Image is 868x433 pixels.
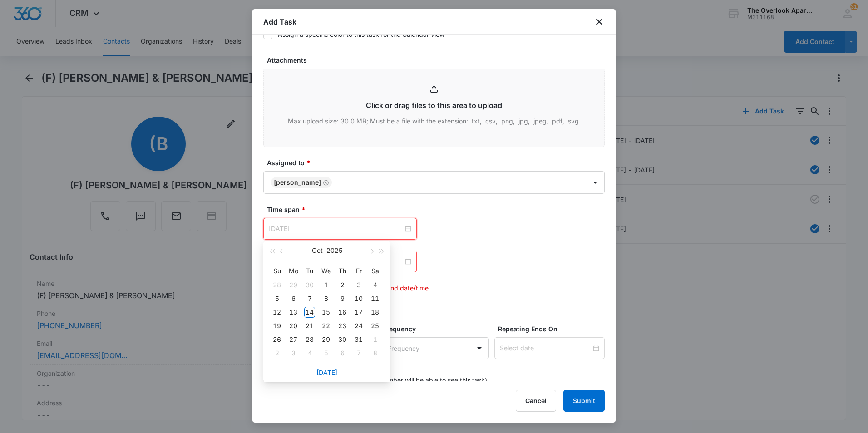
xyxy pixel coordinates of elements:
[334,346,350,360] td: 2025-11-06
[285,305,301,319] td: 2025-10-13
[285,292,301,305] td: 2025-10-06
[353,307,364,318] div: 17
[383,324,493,334] label: Frequency
[285,333,301,346] td: 2025-10-27
[304,307,315,318] div: 14
[334,292,350,305] td: 2025-10-09
[318,305,334,319] td: 2025-10-15
[288,334,299,345] div: 27
[316,369,337,376] a: [DATE]
[350,292,367,305] td: 2025-10-10
[301,264,318,278] th: Tu
[337,280,348,290] div: 2
[498,324,608,334] label: Repeating Ends On
[367,319,383,333] td: 2025-10-25
[516,390,556,412] button: Cancel
[318,346,334,360] td: 2025-11-05
[350,333,367,346] td: 2025-10-31
[267,55,608,65] label: Attachments
[370,320,380,331] div: 25
[321,320,331,331] div: 22
[301,292,318,305] td: 2025-10-07
[271,320,282,331] div: 19
[321,280,331,290] div: 1
[350,319,367,333] td: 2025-10-24
[318,333,334,346] td: 2025-10-29
[267,205,608,214] label: Time span
[269,292,285,305] td: 2025-10-05
[563,390,605,412] button: Submit
[285,278,301,292] td: 2025-09-29
[271,280,282,290] div: 28
[267,283,605,293] p: Ensure starting date/time occurs before end date/time.
[301,305,318,319] td: 2025-10-14
[350,305,367,319] td: 2025-10-17
[337,320,348,331] div: 23
[367,264,383,278] th: Sa
[370,280,380,290] div: 4
[500,343,591,353] input: Select date
[353,280,364,290] div: 3
[337,334,348,345] div: 30
[350,346,367,360] td: 2025-11-07
[318,292,334,305] td: 2025-10-08
[269,346,285,360] td: 2025-11-02
[334,278,350,292] td: 2025-10-02
[367,346,383,360] td: 2025-11-08
[312,241,323,260] button: Oct
[269,224,403,234] input: Select date
[337,293,348,304] div: 9
[334,305,350,319] td: 2025-10-16
[370,334,380,345] div: 1
[321,348,331,359] div: 5
[269,278,285,292] td: 2025-09-28
[269,305,285,319] td: 2025-10-12
[321,307,331,318] div: 15
[367,305,383,319] td: 2025-10-18
[353,348,364,359] div: 7
[304,280,315,290] div: 30
[267,158,608,167] label: Assigned to
[318,278,334,292] td: 2025-10-01
[301,346,318,360] td: 2025-11-04
[318,319,334,333] td: 2025-10-22
[271,334,282,345] div: 26
[350,264,367,278] th: Fr
[321,293,331,304] div: 8
[263,16,296,27] h1: Add Task
[271,307,282,318] div: 12
[274,179,321,186] div: [PERSON_NAME]
[350,278,367,292] td: 2025-10-03
[353,334,364,345] div: 31
[367,292,383,305] td: 2025-10-11
[334,319,350,333] td: 2025-10-23
[321,179,329,186] div: Remove William Traylor
[269,264,285,278] th: Su
[285,346,301,360] td: 2025-11-03
[269,333,285,346] td: 2025-10-26
[334,333,350,346] td: 2025-10-30
[288,320,299,331] div: 20
[301,333,318,346] td: 2025-10-28
[321,334,331,345] div: 29
[288,348,299,359] div: 3
[370,348,380,359] div: 8
[304,334,315,345] div: 28
[269,319,285,333] td: 2025-10-19
[288,293,299,304] div: 6
[370,293,380,304] div: 11
[353,293,364,304] div: 10
[271,293,282,304] div: 5
[304,320,315,331] div: 21
[367,333,383,346] td: 2025-11-01
[288,280,299,290] div: 29
[353,320,364,331] div: 24
[285,264,301,278] th: Mo
[326,241,342,260] button: 2025
[594,16,605,27] button: close
[288,307,299,318] div: 13
[304,348,315,359] div: 4
[304,293,315,304] div: 7
[337,348,348,359] div: 6
[301,319,318,333] td: 2025-10-21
